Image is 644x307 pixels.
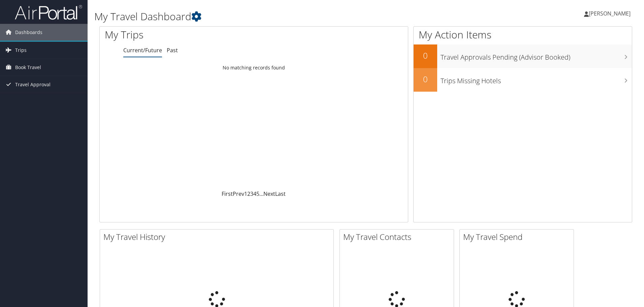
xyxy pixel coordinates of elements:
h1: My Travel Dashboard [94,9,456,24]
span: Trips [15,42,27,59]
a: 0Travel Approvals Pending (Advisor Booked) [414,44,632,68]
h2: 0 [414,73,437,85]
span: Dashboards [15,24,42,41]
a: [PERSON_NAME] [584,3,637,24]
td: No matching records found [100,62,408,74]
h1: My Action Items [414,28,632,42]
a: 4 [253,190,256,197]
a: First [222,190,233,197]
a: Prev [233,190,244,197]
span: Travel Approval [15,76,51,93]
h2: 0 [414,50,437,61]
a: 1 [244,190,247,197]
a: Next [263,190,275,197]
h3: Travel Approvals Pending (Advisor Booked) [441,49,632,62]
a: Last [275,190,286,197]
a: 0Trips Missing Hotels [414,68,632,92]
span: … [259,190,263,197]
span: Book Travel [15,59,41,76]
h2: My Travel Contacts [343,231,454,243]
a: Current/Future [123,47,162,54]
h1: My Trips [105,28,275,42]
h3: Trips Missing Hotels [441,73,632,86]
a: 3 [250,190,253,197]
h2: My Travel Spend [463,231,574,243]
a: 5 [256,190,259,197]
h2: My Travel History [103,231,333,243]
a: 2 [247,190,250,197]
span: [PERSON_NAME] [589,10,631,17]
img: airportal-logo.png [15,4,82,20]
a: Past [167,47,178,54]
